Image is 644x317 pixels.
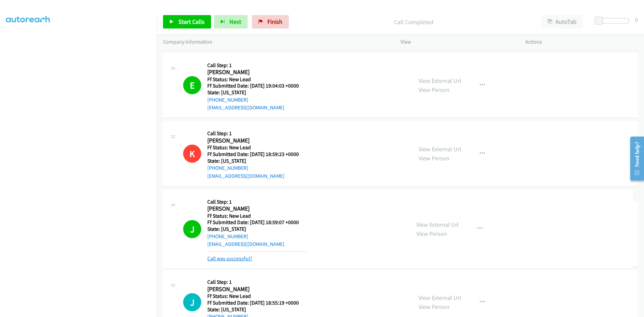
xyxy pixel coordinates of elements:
a: [EMAIL_ADDRESS][DOMAIN_NAME] [207,241,284,247]
h5: Ff Status: New Lead [207,144,307,151]
p: View [400,38,513,46]
a: View External Url [419,294,461,302]
a: [PHONE_NUMBER] [207,233,248,240]
p: Company Information [163,38,388,46]
a: View Person [419,303,449,311]
h5: Ff Submitted Date: [DATE] 18:59:07 +0000 [207,219,307,226]
h1: K [183,145,201,163]
a: [PHONE_NUMBER] [207,97,248,103]
h5: Ff Submitted Date: [DATE] 19:04:03 +0000 [207,83,307,89]
h5: Call Step: 1 [207,279,299,285]
button: Next [214,15,248,29]
h5: State: [US_STATE] [207,226,307,232]
iframe: Resource Center [625,132,644,185]
div: The call is yet to be attempted [183,293,201,311]
a: View Person [419,86,449,94]
h1: J [183,293,201,311]
a: Start Calls [163,15,211,29]
p: Actions [525,38,638,46]
h2: [PERSON_NAME] [207,285,299,293]
h2: [PERSON_NAME] [207,137,307,145]
a: View External Url [419,77,461,85]
a: View Person [416,230,447,237]
a: View External Url [419,145,461,153]
p: Call Completed [298,17,529,27]
h5: Ff Submitted Date: [DATE] 18:55:19 +0000 [207,300,299,306]
span: Next [229,18,241,25]
a: Call was successful? [207,255,252,262]
span: Finish [267,18,282,25]
a: [EMAIL_ADDRESS][DOMAIN_NAME] [207,173,284,179]
h5: State: [US_STATE] [207,158,307,164]
h5: Ff Status: New Lead [207,76,307,83]
h5: State: [US_STATE] [207,306,299,313]
button: AutoTab [541,15,583,29]
h5: Call Step: 1 [207,62,307,69]
a: View Person [419,154,449,162]
div: 0 [635,15,638,24]
a: [EMAIL_ADDRESS][DOMAIN_NAME] [207,104,284,111]
h5: Ff Submitted Date: [DATE] 18:59:23 +0000 [207,151,307,158]
h2: [PERSON_NAME] [207,68,307,76]
h5: Ff Status: New Lead [207,293,299,300]
h1: E [183,76,201,94]
div: Delay between calls (in seconds) [598,18,629,23]
h5: Ff Status: New Lead [207,213,307,219]
h2: [PERSON_NAME] [207,205,307,213]
a: Finish [252,15,289,29]
a: View External Url [416,221,459,228]
span: Start Calls [178,18,205,25]
h5: Call Step: 1 [207,199,307,205]
h5: State: [US_STATE] [207,89,307,96]
h1: J [183,220,201,238]
a: [PHONE_NUMBER] [207,165,248,171]
h5: Call Step: 1 [207,130,307,137]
